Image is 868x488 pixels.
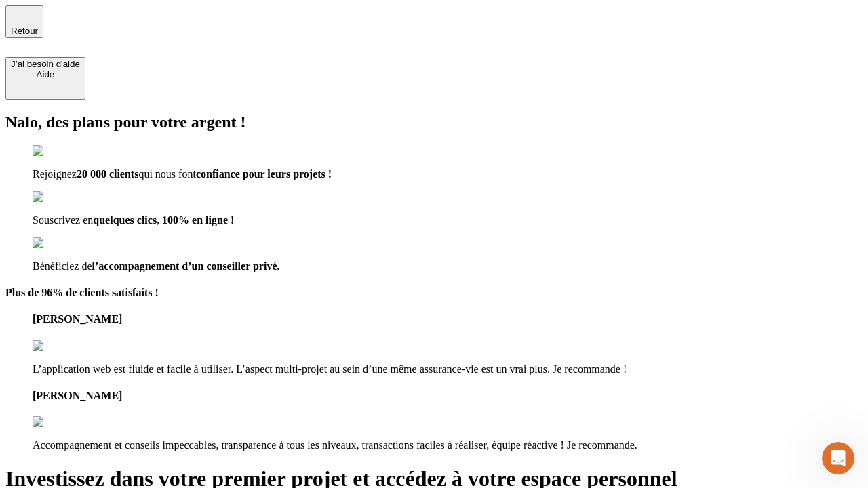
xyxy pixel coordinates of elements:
button: Retour [5,5,43,38]
img: reviews stars [33,340,100,352]
span: quelques clics, 100% en ligne ! [93,214,234,226]
span: confiance pour leurs projets ! [196,168,332,180]
img: checkmark [33,191,91,203]
iframe: Intercom live chat [822,442,854,474]
button: J’ai besoin d'aideAide [5,57,85,100]
p: L’application web est fluide et facile à utiliser. L’aspect multi-projet au sein d’une même assur... [33,363,863,375]
span: 20 000 clients [77,168,139,180]
img: reviews stars [33,416,100,428]
span: Retour [11,26,38,36]
span: l’accompagnement d’un conseiller privé. [92,260,280,272]
div: J’ai besoin d'aide [11,59,80,69]
img: checkmark [33,237,91,249]
span: Rejoignez [33,168,77,180]
h4: [PERSON_NAME] [33,390,863,402]
h4: Plus de 96% de clients satisfaits ! [5,287,863,299]
div: Aide [11,69,80,79]
h2: Nalo, des plans pour votre argent ! [5,113,863,131]
span: Bénéficiez de [33,260,92,272]
img: checkmark [33,145,91,157]
span: qui nous font [138,168,195,180]
span: Souscrivez en [33,214,93,226]
h4: [PERSON_NAME] [33,313,863,325]
p: Accompagnement et conseils impeccables, transparence à tous les niveaux, transactions faciles à r... [33,439,863,451]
